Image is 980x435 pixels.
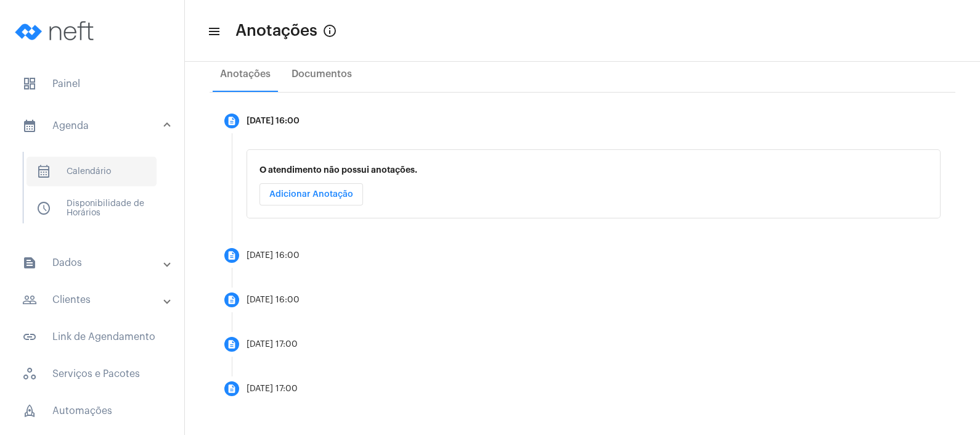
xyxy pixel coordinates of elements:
img: logo-neft-novo-2.png [10,6,102,56]
mat-icon: description [227,339,237,349]
mat-icon: description [227,295,237,305]
span: sidenav icon [22,404,37,418]
span: Serviços e Pacotes [12,359,172,389]
mat-panel-title: Dados [22,255,165,270]
span: sidenav icon [22,367,37,381]
button: Adicionar Anotação [259,183,363,205]
p: O atendimento não possui anotações. [259,165,928,175]
mat-panel-title: Clientes [22,292,165,307]
mat-expansion-panel-header: sidenav iconDados [7,248,184,278]
mat-icon: sidenav icon [22,118,37,133]
span: Anotações [235,21,317,41]
span: sidenav icon [36,201,51,216]
span: Painel [12,69,172,99]
mat-icon: description [227,116,237,126]
div: [DATE] 17:00 [247,384,298,394]
div: sidenav iconAgenda [7,146,184,241]
mat-icon: sidenav icon [22,255,37,270]
div: Anotações [220,68,271,80]
span: Calendário [27,157,157,186]
span: Automações [12,396,172,426]
mat-expansion-panel-header: sidenav iconClientes [7,285,184,315]
mat-panel-title: Agenda [22,118,165,133]
div: Documentos [292,68,352,80]
span: sidenav icon [36,164,51,179]
mat-icon: description [227,251,237,260]
div: [DATE] 16:00 [247,251,300,260]
div: [DATE] 16:00 [247,117,300,126]
mat-expansion-panel-header: sidenav iconAgenda [7,106,184,146]
mat-icon: sidenav icon [207,24,219,39]
span: Adicionar Anotação [269,190,353,199]
div: [DATE] 16:00 [247,296,300,305]
span: Disponibilidade de Horários [27,194,157,223]
mat-icon: sidenav icon [22,292,37,307]
mat-icon: sidenav icon [22,329,37,344]
mat-icon: info_outlined [322,23,337,38]
div: [DATE] 17:00 [247,340,298,349]
span: Link de Agendamento [12,322,172,352]
mat-icon: description [227,384,237,394]
span: sidenav icon [22,77,37,91]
